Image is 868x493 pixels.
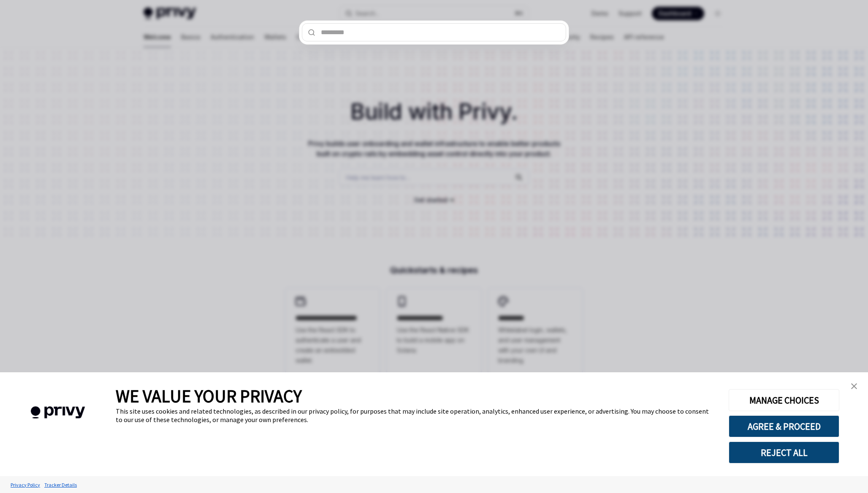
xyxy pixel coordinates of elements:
[13,394,103,431] img: company logo
[729,415,839,437] button: AGREE & PROCEED
[729,389,839,411] button: MANAGE CHOICES
[729,442,839,463] button: REJECT ALL
[42,477,79,492] a: Tracker Details
[851,383,857,389] img: close banner
[846,378,863,395] a: close banner
[8,477,42,492] a: Privacy Policy
[116,385,302,407] span: WE VALUE YOUR PRIVACY
[116,407,716,424] div: This site uses cookies and related technologies, as described in our privacy policy, for purposes...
